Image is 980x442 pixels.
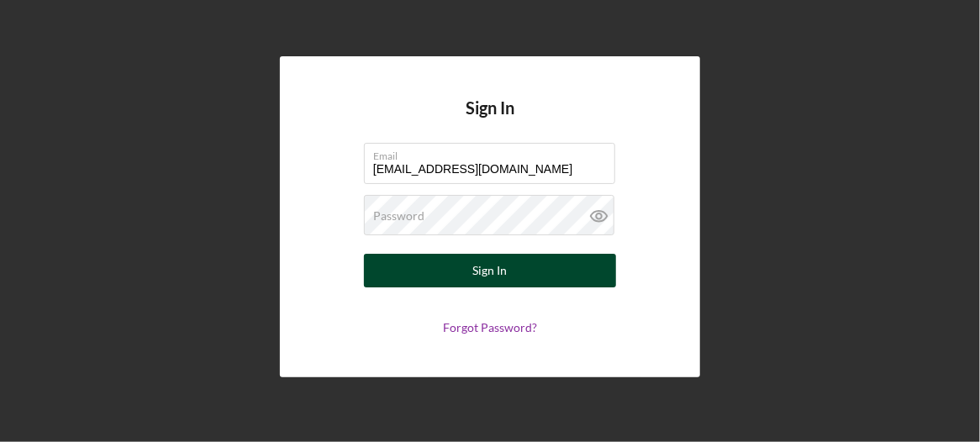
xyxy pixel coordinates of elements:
[466,98,514,143] h4: Sign In
[373,144,615,162] label: Email
[373,209,424,223] label: Password
[473,254,508,287] div: Sign In
[443,320,537,334] a: Forgot Password?
[364,254,616,287] button: Sign In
